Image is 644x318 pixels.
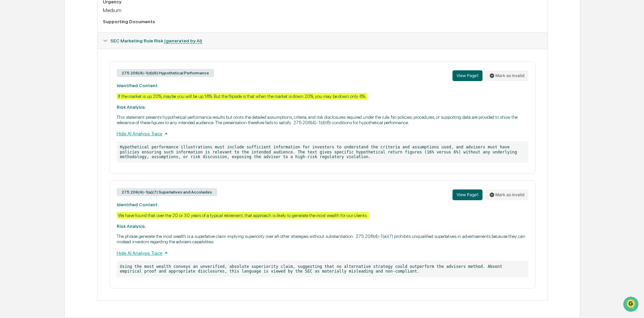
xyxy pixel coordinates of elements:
div: Hide AI Analysis Trace [117,249,528,256]
div: Medium [103,7,542,13]
div: 275.206(4)-1(a)(7) Superlatives and Accolades [117,188,217,196]
img: 1746055101610-c473b297-6a78-478c-a979-82029cc54cd1 [7,51,19,64]
span: Attestations [56,85,84,92]
button: Start new chat [115,54,123,62]
div: SEC Marketing Rule Risk (generated by AI) [97,33,548,49]
a: 🖐️Preclearance [4,82,46,94]
strong: Risk Analysis: [117,223,146,229]
span: Data Lookup [13,98,42,104]
a: 🗄️Attestations [46,82,86,94]
strong: Identified Content: [117,202,158,207]
div: Supporting Documents [103,19,542,24]
button: Mark as invalid [485,70,528,81]
div: 275.206(4)-1(d)(6) Hypothetical Performance [117,69,214,77]
p: This statement presents hypothetical performance results but omits the detailed assumptions, crit... [117,114,528,125]
div: Hide AI Analysis Trace [117,130,528,137]
p: How can we help? [7,14,123,25]
a: Powered byPylon [48,114,82,119]
iframe: Open customer support [622,296,641,314]
div: Start new chat [23,51,111,58]
strong: Risk Analysis: [117,104,146,110]
p: Hypothetical performance illustrations must include sufficient information for investors to under... [117,141,528,163]
div: 🗄️ [49,85,54,91]
div: 🖐️ [7,85,12,91]
a: 🔎Data Lookup [4,95,45,107]
span: Pylon [67,114,82,119]
div: We have found that over the 20 or 30 years of a typical retirement, that approach is likely to ge... [117,212,369,219]
div: We're available if you need us! [23,58,85,64]
span: SEC Marketing Rule Risk [110,38,202,43]
p: The phrase generate the most wealth is a superlative claim implying superiority over all other st... [117,234,528,244]
button: View Page1 [452,70,482,81]
button: View Page1 [452,189,482,200]
button: Mark as invalid [485,189,528,200]
div: If the market is up 20%, maybe you will be up 16%. But the flipside is that when the market is do... [117,93,368,100]
span: Preclearance [13,85,43,92]
u: (generated by AI) [164,38,202,44]
strong: Identified Content: [117,83,158,88]
p: Using the most wealth conveys an unverified, absolute superiority claim, suggesting that no alter... [117,261,528,277]
div: 🔎 [7,98,12,104]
